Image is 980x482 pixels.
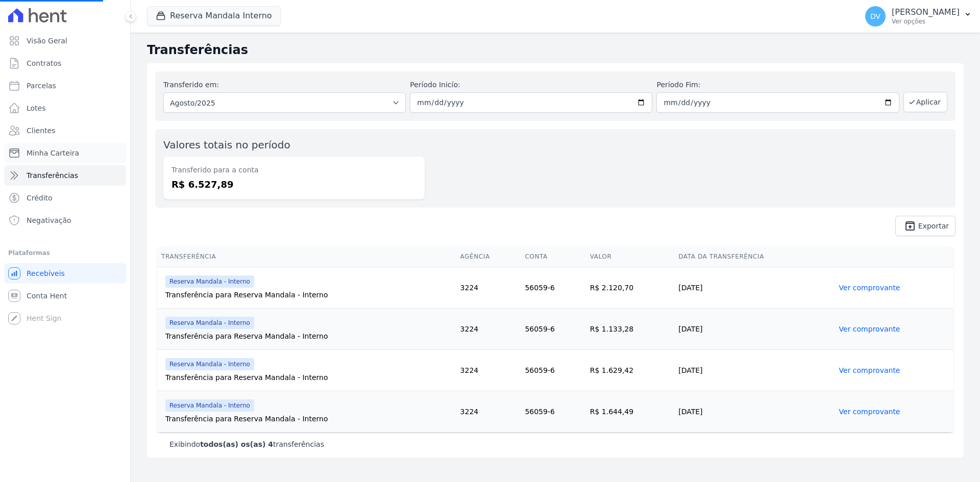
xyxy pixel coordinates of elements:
[456,267,521,309] td: 3224
[147,6,281,26] button: Reserva Mandala Interno
[904,220,916,232] i: unarchive
[27,215,71,225] span: Negativação
[165,290,452,300] div: Transferência para Reserva Mandala - Interno
[456,391,521,433] td: 3224
[586,309,674,350] td: R$ 1.133,28
[839,284,900,292] a: Ver comprovante
[27,36,67,46] span: Visão Geral
[4,188,126,208] a: Crédito
[895,216,955,236] a: unarchive Exportar
[27,58,61,68] span: Contratos
[4,286,126,306] a: Conta Hent
[27,125,55,136] span: Clientes
[456,350,521,391] td: 3224
[521,309,585,350] td: 56059-6
[410,80,652,90] label: Período Inicío:
[4,143,126,163] a: Minha Carteira
[171,165,416,175] dt: Transferido para a conta
[857,2,980,31] button: DV [PERSON_NAME] Ver opções
[165,317,254,329] span: Reserva Mandala - Interno
[4,98,126,118] a: Lotes
[4,31,126,51] a: Visão Geral
[27,268,65,278] span: Recebíveis
[163,139,290,151] label: Valores totais no período
[918,223,949,229] span: Exportar
[27,170,78,181] span: Transferências
[839,325,900,333] a: Ver comprovante
[586,246,674,267] th: Valor
[839,366,900,374] a: Ver comprovante
[674,350,835,391] td: [DATE]
[4,53,126,73] a: Contratos
[157,246,456,267] th: Transferência
[4,120,126,141] a: Clientes
[456,246,521,267] th: Agência
[27,291,67,301] span: Conta Hent
[165,372,452,383] div: Transferência para Reserva Mandala - Interno
[903,92,947,112] button: Aplicar
[27,103,46,113] span: Lotes
[8,247,122,259] div: Plataformas
[147,41,964,59] h2: Transferências
[892,7,960,17] p: [PERSON_NAME]
[200,440,273,448] b: todos(as) os(as) 4
[892,17,960,26] p: Ver opções
[586,267,674,309] td: R$ 2.120,70
[586,350,674,391] td: R$ 1.629,42
[674,246,835,267] th: Data da Transferência
[165,275,254,288] span: Reserva Mandala - Interno
[165,358,254,370] span: Reserva Mandala - Interno
[521,391,585,433] td: 56059-6
[674,267,835,309] td: [DATE]
[165,414,452,424] div: Transferência para Reserva Mandala - Interno
[674,309,835,350] td: [DATE]
[4,75,126,96] a: Parcelas
[521,267,585,309] td: 56059-6
[4,165,126,186] a: Transferências
[27,81,56,91] span: Parcelas
[839,408,900,416] a: Ver comprovante
[171,177,416,191] dd: R$ 6.527,89
[4,263,126,284] a: Recebíveis
[656,80,899,90] label: Período Fim:
[165,331,452,341] div: Transferência para Reserva Mandala - Interno
[27,148,79,158] span: Minha Carteira
[521,246,585,267] th: Conta
[165,399,254,412] span: Reserva Mandala - Interno
[163,81,219,89] label: Transferido em:
[169,439,324,449] p: Exibindo transferências
[27,193,53,203] span: Crédito
[870,13,880,20] span: DV
[4,210,126,231] a: Negativação
[456,309,521,350] td: 3224
[521,350,585,391] td: 56059-6
[586,391,674,433] td: R$ 1.644,49
[674,391,835,433] td: [DATE]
